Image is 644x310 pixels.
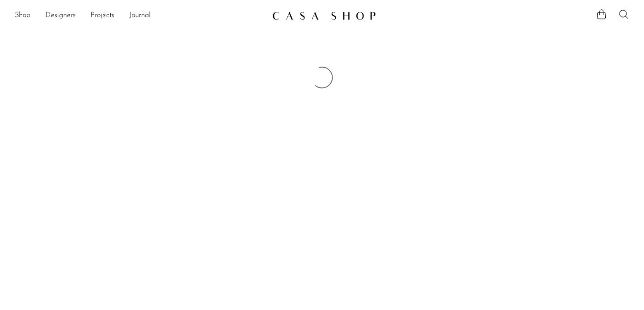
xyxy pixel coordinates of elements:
[15,10,30,22] a: Shop
[90,10,114,22] a: Projects
[15,8,265,24] nav: Desktop navigation
[45,10,76,22] a: Designers
[15,8,265,24] ul: NEW HEADER MENU
[129,10,151,22] a: Journal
